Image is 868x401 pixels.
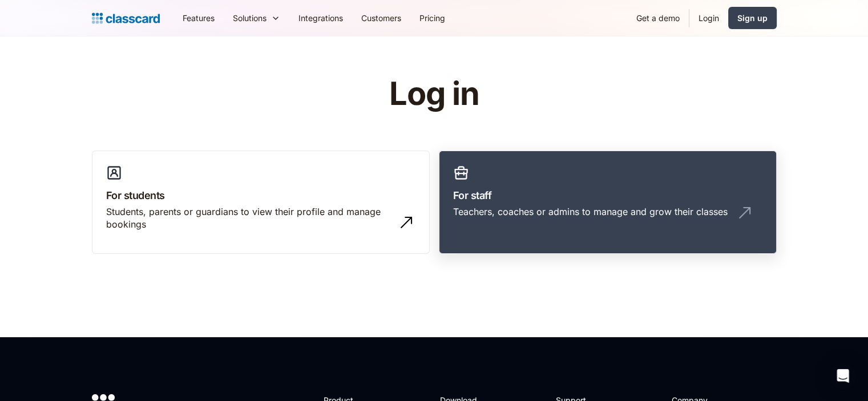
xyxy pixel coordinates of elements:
div: Teachers, coaches or admins to manage and grow their classes [453,205,728,218]
div: Open Intercom Messenger [829,362,857,390]
div: Solutions [233,12,267,24]
a: Integrations [289,5,352,31]
a: Sign up [728,7,777,29]
h3: For students [106,188,415,203]
div: Sign up [737,12,768,24]
a: For studentsStudents, parents or guardians to view their profile and manage bookings [92,151,430,254]
div: Solutions [224,5,289,31]
a: Pricing [410,5,454,31]
h1: Log in [253,76,615,112]
a: Get a demo [627,5,689,31]
a: Login [689,5,728,31]
a: Features [173,5,224,31]
a: home [92,10,160,26]
a: For staffTeachers, coaches or admins to manage and grow their classes [439,151,777,254]
a: Customers [352,5,410,31]
h3: For staff [453,188,762,203]
div: Students, parents or guardians to view their profile and manage bookings [106,205,393,231]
